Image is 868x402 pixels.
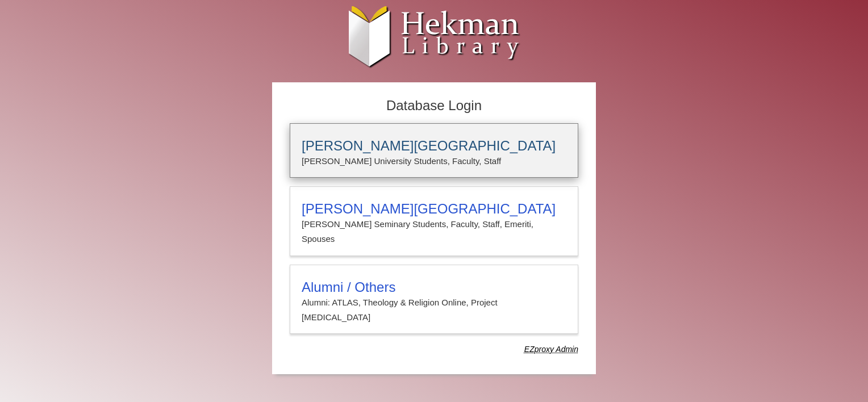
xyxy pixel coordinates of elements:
[302,295,566,325] p: Alumni: ATLAS, Theology & Religion Online, Project [MEDICAL_DATA]
[302,138,566,154] h3: [PERSON_NAME][GEOGRAPHIC_DATA]
[290,123,578,178] a: [PERSON_NAME][GEOGRAPHIC_DATA][PERSON_NAME] University Students, Faculty, Staff
[302,279,566,295] h3: Alumni / Others
[284,94,584,118] h2: Database Login
[524,345,578,354] dfn: Use Alumni login
[302,279,566,325] summary: Alumni / OthersAlumni: ATLAS, Theology & Religion Online, Project [MEDICAL_DATA]
[302,201,566,217] h3: [PERSON_NAME][GEOGRAPHIC_DATA]
[290,186,578,256] a: [PERSON_NAME][GEOGRAPHIC_DATA][PERSON_NAME] Seminary Students, Faculty, Staff, Emeriti, Spouses
[302,154,566,169] p: [PERSON_NAME] University Students, Faculty, Staff
[302,217,566,247] p: [PERSON_NAME] Seminary Students, Faculty, Staff, Emeriti, Spouses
